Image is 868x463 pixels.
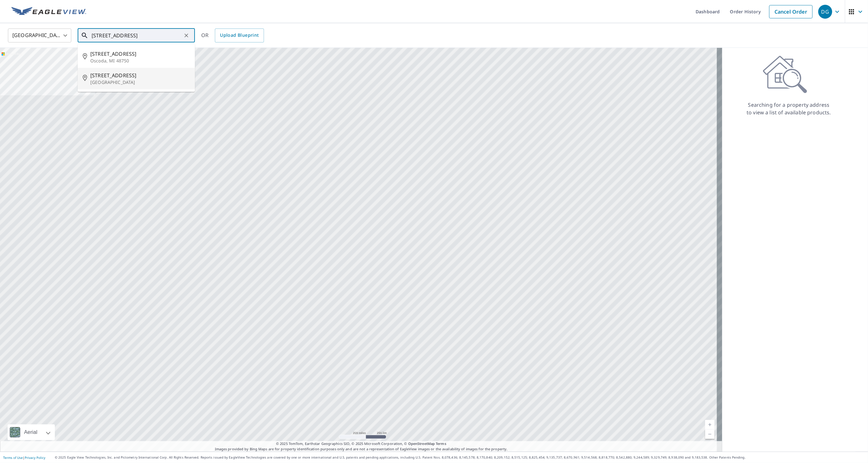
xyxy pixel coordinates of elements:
p: Searching for a property address to view a list of available products. [746,101,831,116]
div: OR [201,29,264,42]
div: DG [818,5,832,19]
a: Cancel Order [769,5,813,18]
div: [GEOGRAPHIC_DATA] [8,27,71,44]
a: Current Level 5, Zoom In [705,420,715,429]
a: Privacy Policy [25,455,45,460]
div: Aerial [22,424,39,440]
button: Clear [182,31,191,40]
a: OpenStreetMap [408,441,435,446]
img: EV Logo [11,7,86,16]
input: Search by address or latitude-longitude [92,27,182,44]
div: Aerial [8,424,55,440]
p: [GEOGRAPHIC_DATA] [90,79,190,86]
span: [STREET_ADDRESS] [90,50,190,58]
span: © 2025 TomTom, Earthstar Geographics SIO, © 2025 Microsoft Corporation, © [276,441,446,447]
a: Current Level 5, Zoom Out [705,429,715,439]
a: Upload Blueprint [215,29,264,42]
p: © 2025 Eagle View Technologies, Inc. and Pictometry International Corp. All Rights Reserved. Repo... [55,455,865,460]
span: [STREET_ADDRESS] [90,72,190,79]
a: Terms [436,441,446,446]
span: Upload Blueprint [220,31,259,39]
a: Terms of Use [3,455,23,460]
p: Oscoda, MI 48750 [90,58,190,64]
p: | [3,456,45,460]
